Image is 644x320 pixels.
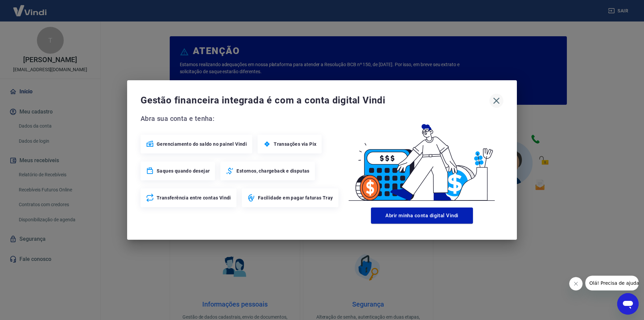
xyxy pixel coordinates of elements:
iframe: Fechar mensagem [569,277,583,290]
span: Olá! Precisa de ajuda? [4,5,56,10]
button: Abrir minha conta digital Vindi [371,208,473,224]
span: Abra sua conta e tenha: [141,113,340,124]
img: Good Billing [340,113,503,205]
iframe: Mensagem da empresa [585,276,639,290]
span: Transações via Pix [274,141,316,147]
iframe: Botão para abrir a janela de mensagens [617,293,639,315]
span: Estornos, chargeback e disputas [236,168,309,174]
span: Gerenciamento do saldo no painel Vindi [157,141,247,147]
span: Gestão financeira integrada é com a conta digital Vindi [141,94,489,107]
span: Facilidade em pagar faturas Tray [258,194,333,201]
span: Saques quando desejar [157,168,210,174]
span: Transferência entre contas Vindi [157,194,231,201]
